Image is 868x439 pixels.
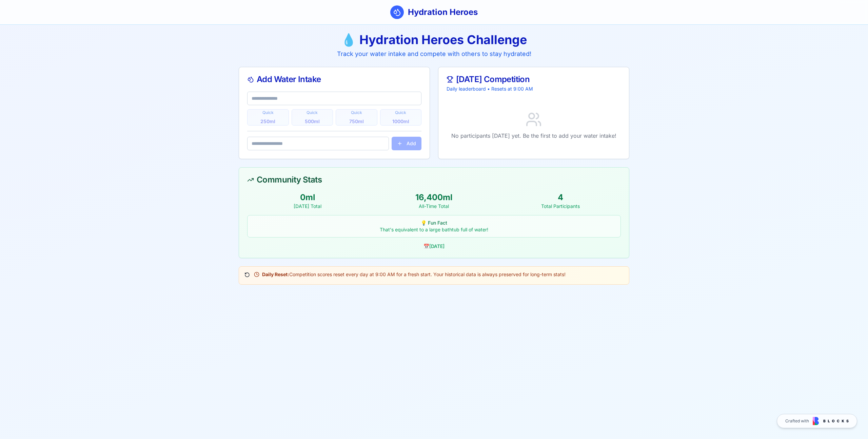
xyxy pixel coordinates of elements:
div: 0 ml [247,192,368,203]
div: 16,400 ml [374,192,495,203]
div: 💡 Fun Fact [252,220,616,226]
div: Add Water Intake [247,75,421,83]
div: 📅 [DATE] [247,243,621,250]
div: Total Participants [500,203,621,210]
div: [DATE] Total [247,203,368,210]
div: [DATE] Competition [447,75,621,83]
img: Blocks [813,417,849,425]
p: Track your water intake and compete with others to stay hydrated! [239,49,629,59]
div: That's equivalent to a large bathtub full of water! [252,226,616,233]
a: Crafted with [777,414,857,428]
span: Competition scores reset every day at 9:00 AM for a fresh start. Your historical data is always p... [262,271,566,278]
div: Community Stats [247,176,621,184]
p: No participants [DATE] yet. Be the first to add your water intake! [447,132,621,140]
div: 4 [500,192,621,203]
div: All-Time Total [374,203,495,210]
h1: 💧 Hydration Heroes Challenge [239,33,629,46]
p: Daily leaderboard • Resets at 9:00 AM [447,85,621,92]
strong: Daily Reset: [262,271,289,277]
h1: Hydration Heroes [408,7,478,18]
span: Crafted with [785,418,809,424]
